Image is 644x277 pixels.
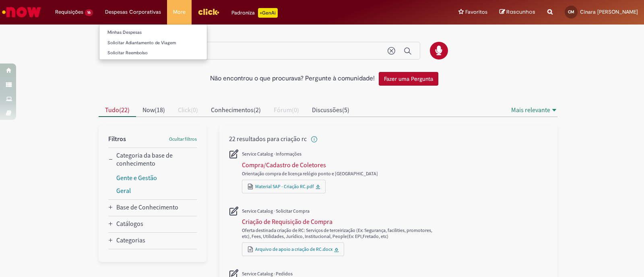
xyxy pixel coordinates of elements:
[1,4,42,20] img: ServiceNow
[500,8,535,16] a: Rascunhos
[210,75,375,82] h2: Não encontrou o que procurava? Pergunte à comunidade!
[99,24,207,60] ul: Despesas Corporativas
[173,8,186,16] span: More
[258,8,278,18] p: +GenAi
[568,9,574,14] span: CM
[105,8,161,16] span: Despesas Corporativas
[379,72,438,86] button: Fazer uma Pergunta
[580,8,638,15] span: Cinara [PERSON_NAME]
[99,49,207,57] a: Solicitar Reembolso
[85,9,93,16] span: 16
[99,28,207,37] a: Minhas Despesas
[506,8,535,16] span: Rascunhos
[55,8,83,16] span: Requisições
[198,6,219,18] img: click_logo_yellow_360x200.png
[231,8,278,18] div: Padroniza
[465,8,487,16] span: Favoritos
[99,39,207,47] a: Solicitar Adiantamento de Viagem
